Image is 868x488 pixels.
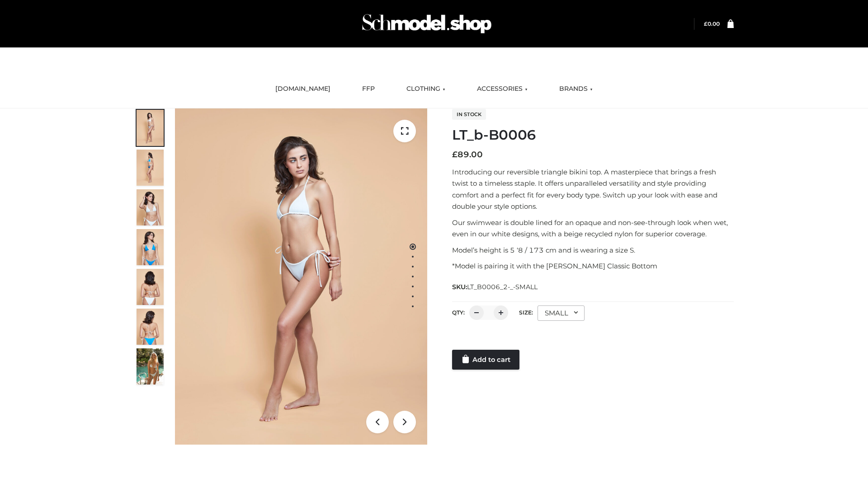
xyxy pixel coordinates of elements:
[704,20,720,27] a: £0.00
[452,150,483,160] bdi: 89.00
[452,244,734,256] p: Model’s height is 5 ‘8 / 173 cm and is wearing a size S.
[467,283,538,291] span: LT_B0006_2-_-SMALL
[137,309,164,345] img: ArielClassicBikiniTop_CloudNine_AzureSky_OW114ECO_8-scaled.jpg
[452,309,465,316] label: QTY:
[452,166,734,212] p: Introducing our reversible triangle bikini top. A masterpiece that brings a fresh twist to a time...
[137,150,164,186] img: ArielClassicBikiniTop_CloudNine_AzureSky_OW114ECO_2-scaled.jpg
[519,309,533,316] label: Size:
[355,79,382,99] a: FFP
[538,305,585,321] div: SMALL
[452,150,458,160] span: £
[137,189,164,225] img: ArielClassicBikiniTop_CloudNine_AzureSky_OW114ECO_3-scaled.jpg
[452,350,519,370] a: Add to cart
[269,79,337,99] a: [DOMAIN_NAME]
[552,79,599,99] a: BRANDS
[452,260,734,272] p: *Model is pairing it with the [PERSON_NAME] Classic Bottom
[452,282,538,292] span: SKU:
[704,20,720,27] bdi: 0.00
[137,229,164,265] img: ArielClassicBikiniTop_CloudNine_AzureSky_OW114ECO_4-scaled.jpg
[359,6,495,42] img: Schmodel Admin 964
[452,127,734,143] h1: LT_b-B0006
[704,20,708,27] span: £
[137,110,164,146] img: ArielClassicBikiniTop_CloudNine_AzureSky_OW114ECO_1-scaled.jpg
[470,79,534,99] a: ACCESSORIES
[137,348,164,385] img: Arieltop_CloudNine_AzureSky2.jpg
[400,79,452,99] a: CLOTHING
[137,269,164,305] img: ArielClassicBikiniTop_CloudNine_AzureSky_OW114ECO_7-scaled.jpg
[452,217,734,240] p: Our swimwear is double lined for an opaque and non-see-through look when wet, even in our white d...
[452,109,486,120] span: In stock
[175,108,427,445] img: ArielClassicBikiniTop_CloudNine_AzureSky_OW114ECO_1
